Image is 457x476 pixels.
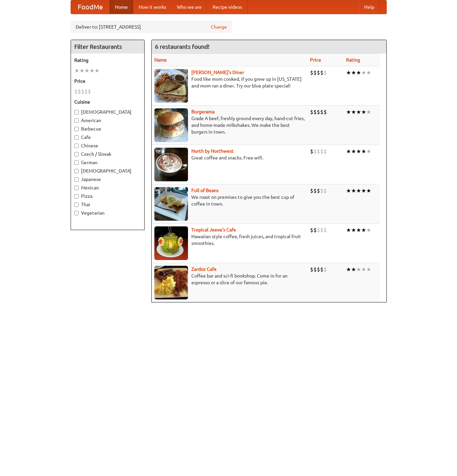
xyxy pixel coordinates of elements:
[313,266,317,273] li: $
[154,108,188,142] img: burgerama.jpg
[359,0,380,14] a: Help
[366,226,371,234] li: ★
[323,108,327,116] li: $
[154,148,188,181] img: north.jpg
[74,109,141,115] label: [DEMOGRAPHIC_DATA]
[74,99,141,105] h5: Cuisine
[74,118,79,123] input: American
[155,43,210,50] ng-pluralize: 6 restaurants found!
[74,193,141,199] label: Pizza
[351,226,356,234] li: ★
[361,108,366,116] li: ★
[74,159,141,166] label: German
[154,154,305,161] p: Great coffee and snacks. Free wifi.
[351,69,356,76] li: ★
[191,188,219,193] a: Full of Beans
[74,177,79,182] input: Japanese
[323,226,327,234] li: $
[74,127,79,131] input: Barbecue
[74,152,79,156] input: Czech / Slovak
[74,57,141,64] h5: Rating
[313,69,317,76] li: $
[346,69,351,76] li: ★
[351,148,356,155] li: ★
[172,0,207,14] a: Who we are
[154,187,188,221] img: beans.jpg
[356,148,361,155] li: ★
[366,69,371,76] li: ★
[310,148,313,155] li: $
[356,266,361,273] li: ★
[74,203,79,207] input: Thai
[366,266,371,273] li: ★
[74,194,79,198] input: Pizza
[310,226,313,234] li: $
[317,148,320,155] li: $
[320,187,323,194] li: $
[74,88,78,95] li: $
[74,151,141,157] label: Czech / Slovak
[361,148,366,155] li: ★
[366,187,371,194] li: ★
[154,266,188,299] img: zardoz.jpg
[71,40,144,53] h4: Filter Restaurants
[320,226,323,234] li: $
[74,110,79,114] input: [DEMOGRAPHIC_DATA]
[346,108,351,116] li: ★
[317,108,320,116] li: $
[154,194,305,207] p: We roast on premises to give you the best cup of coffee in town.
[191,109,215,114] b: Burgerama
[356,108,361,116] li: ★
[74,125,141,132] label: Barbecue
[81,88,84,95] li: $
[356,226,361,234] li: ★
[351,266,356,273] li: ★
[310,266,313,273] li: $
[74,186,79,190] input: Mexican
[74,117,141,124] label: American
[313,226,317,234] li: $
[323,187,327,194] li: $
[310,69,313,76] li: $
[89,67,94,74] li: ★
[310,57,321,63] a: Price
[74,201,141,208] label: Thai
[74,134,141,141] label: Cafe
[191,227,236,232] a: Tropical Jeeve's Cafe
[323,266,327,273] li: $
[351,108,356,116] li: ★
[191,266,217,272] a: Zardoz Cafe
[211,24,227,30] a: Change
[346,226,351,234] li: ★
[191,70,244,75] a: [PERSON_NAME]'s Diner
[361,226,366,234] li: ★
[361,187,366,194] li: ★
[317,266,320,273] li: $
[74,160,79,165] input: German
[79,67,84,74] li: ★
[351,187,356,194] li: ★
[310,187,313,194] li: $
[133,0,172,14] a: How it works
[78,88,81,95] li: $
[74,211,79,215] input: Vegetarian
[71,21,232,33] div: Deliver to: [STREET_ADDRESS]
[74,210,141,216] label: Vegetarian
[74,135,79,140] input: Cafe
[74,67,79,74] li: ★
[361,266,366,273] li: ★
[191,148,234,154] a: North by Northwest
[94,67,100,74] li: ★
[320,69,323,76] li: $
[207,0,247,14] a: Recipe videos
[74,176,141,183] label: Japanese
[320,108,323,116] li: $
[313,148,317,155] li: $
[361,69,366,76] li: ★
[366,108,371,116] li: ★
[317,187,320,194] li: $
